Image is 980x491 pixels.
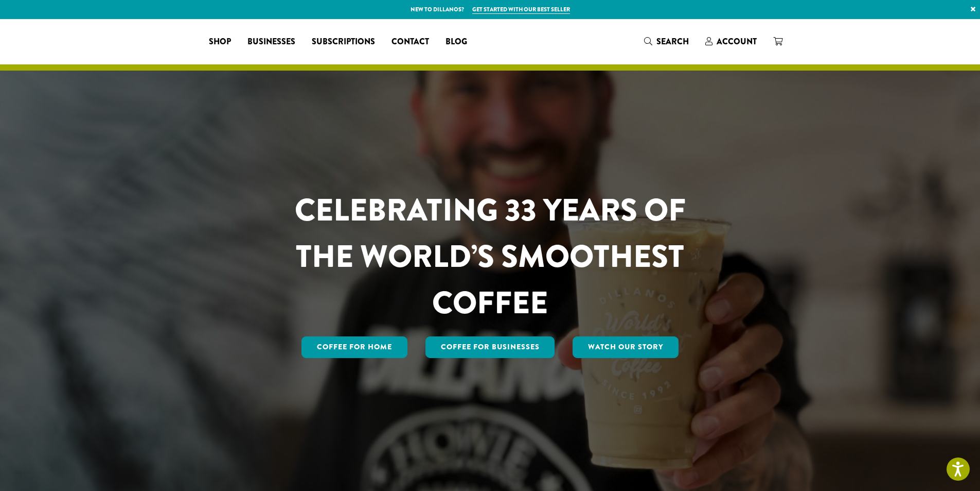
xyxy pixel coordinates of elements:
[425,336,555,358] a: Coffee For Businesses
[264,187,716,326] h1: CELEBRATING 33 YEARS OF THE WORLD’S SMOOTHEST COFFEE
[573,336,679,358] a: Watch Our Story
[472,5,570,14] a: Get started with our best seller
[656,36,689,47] span: Search
[312,36,375,48] span: Subscriptions
[391,36,429,48] span: Contact
[209,36,231,48] span: Shop
[636,33,697,50] a: Search
[301,336,407,358] a: Coffee for Home
[446,36,467,48] span: Blog
[247,36,295,48] span: Businesses
[717,36,757,47] span: Account
[201,33,239,50] a: Shop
